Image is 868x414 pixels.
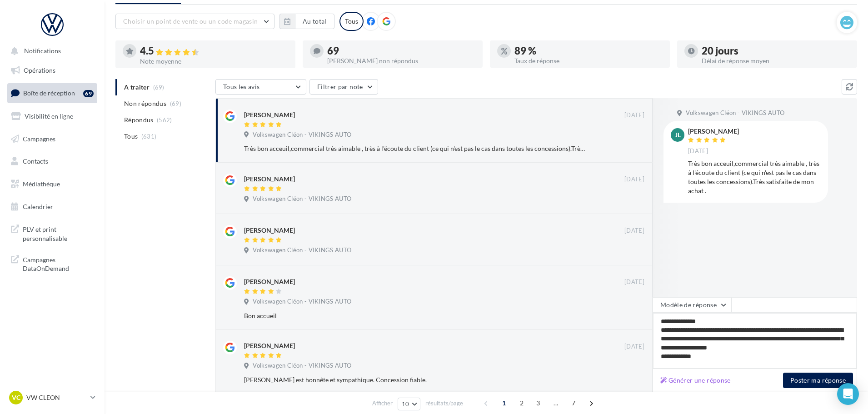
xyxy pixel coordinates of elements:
[531,396,545,410] span: 3
[23,180,60,188] span: Médiathèque
[83,90,94,97] div: 69
[244,341,295,350] div: [PERSON_NAME]
[253,131,351,139] span: Volkswagen Cléon - VIKINGS AUTO
[624,343,644,351] span: [DATE]
[402,400,409,408] span: 10
[26,393,87,402] p: VW CLEON
[244,375,585,384] div: [PERSON_NAME] est honnête et sympathique. Concession fiable.
[675,130,681,140] span: Jl
[5,152,99,171] a: Contacts
[688,128,739,135] div: [PERSON_NAME]
[244,226,295,235] div: [PERSON_NAME]
[279,14,334,29] button: Au total
[624,111,644,120] span: [DATE]
[327,58,475,64] div: [PERSON_NAME] non répondus
[141,133,157,140] span: (631)
[170,100,181,107] span: (69)
[157,116,172,124] span: (562)
[5,219,99,246] a: PLV et print personnalisable
[140,46,288,56] div: 4.5
[24,66,55,74] span: Opérations
[244,175,295,184] div: [PERSON_NAME]
[140,58,288,65] div: Note moyenne
[23,203,53,210] span: Calendrier
[244,144,585,153] div: Très bon acceuil,commercial très aimable , très à l'écoute du client (ce qui n'est pas le cas dan...
[25,112,73,120] span: Visibilité en ligne
[5,107,99,126] a: Visibilité en ligne
[686,109,784,117] span: Volkswagen Cléon - VIKINGS AUTO
[244,277,295,286] div: [PERSON_NAME]
[688,159,821,195] div: Très bon acceuil,commercial très aimable , très à l'écoute du client (ce qui n'est pas le cas dan...
[244,311,585,320] div: Bon accueil
[688,147,708,155] span: [DATE]
[624,175,644,184] span: [DATE]
[5,175,99,194] a: Médiathèque
[23,135,55,142] span: Campagnes
[7,389,97,406] a: VC VW CLEON
[425,399,463,408] span: résultats/page
[115,14,274,29] button: Choisir un point de vente ou un code magasin
[624,278,644,286] span: [DATE]
[295,14,334,29] button: Au total
[5,197,99,216] a: Calendrier
[497,396,511,410] span: 1
[514,396,529,410] span: 2
[244,110,295,120] div: [PERSON_NAME]
[657,375,734,386] button: Générer une réponse
[566,396,581,410] span: 7
[339,12,364,31] div: Tous
[398,398,421,410] button: 10
[837,383,859,405] div: Open Intercom Messenger
[309,79,378,95] button: Filtrer par note
[124,99,166,108] span: Non répondus
[653,297,732,313] button: Modèle de réponse
[5,250,99,277] a: Campagnes DataOnDemand
[24,47,61,55] span: Notifications
[215,79,306,95] button: Tous les avis
[124,132,138,141] span: Tous
[23,157,48,165] span: Contacts
[624,227,644,235] span: [DATE]
[223,83,260,90] span: Tous les avis
[253,298,351,306] span: Volkswagen Cléon - VIKINGS AUTO
[23,89,75,97] span: Boîte de réception
[5,61,99,80] a: Opérations
[702,46,850,56] div: 20 jours
[5,130,99,149] a: Campagnes
[549,396,563,410] span: ...
[253,195,351,203] span: Volkswagen Cléon - VIKINGS AUTO
[123,17,258,25] span: Choisir un point de vente ou un code magasin
[372,399,393,408] span: Afficher
[124,115,154,125] span: Répondus
[783,373,853,388] button: Poster ma réponse
[253,246,351,254] span: Volkswagen Cléon - VIKINGS AUTO
[5,83,99,103] a: Boîte de réception69
[253,362,351,370] span: Volkswagen Cléon - VIKINGS AUTO
[327,46,475,56] div: 69
[514,58,663,64] div: Taux de réponse
[514,46,663,56] div: 89 %
[12,393,20,402] span: VC
[702,58,850,64] div: Délai de réponse moyen
[23,223,94,243] span: PLV et print personnalisable
[23,254,94,273] span: Campagnes DataOnDemand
